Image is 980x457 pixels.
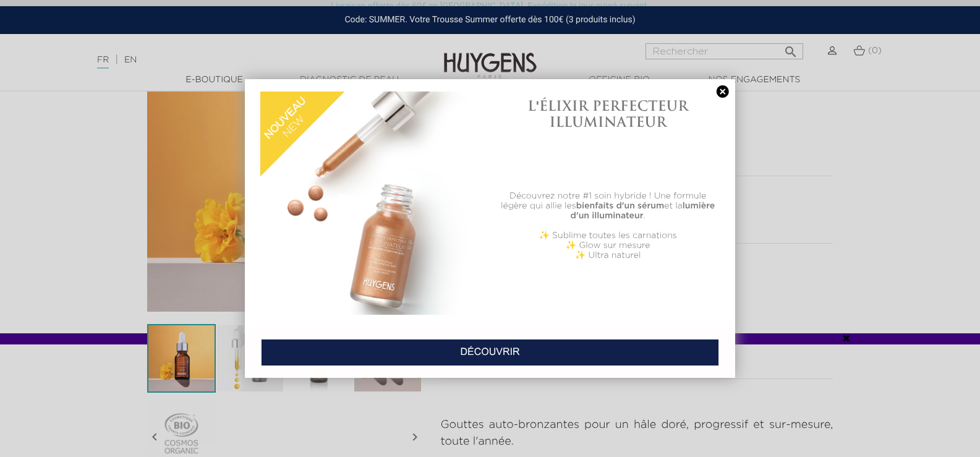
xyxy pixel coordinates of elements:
[496,98,720,130] h1: L'ÉLIXIR PERFECTEUR ILLUMINATEUR
[571,202,715,220] b: lumière d'un illuminateur
[496,191,720,221] p: Découvrez notre #1 soin hybride ! Une formule légère qui allie les et la .
[496,241,720,250] p: ✨ Glow sur mesure
[496,231,720,241] p: ✨ Sublime toutes les carnations
[576,202,665,210] b: bienfaits d'un sérum
[496,250,720,260] p: ✨ Ultra naturel
[261,339,719,366] a: DÉCOUVRIR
